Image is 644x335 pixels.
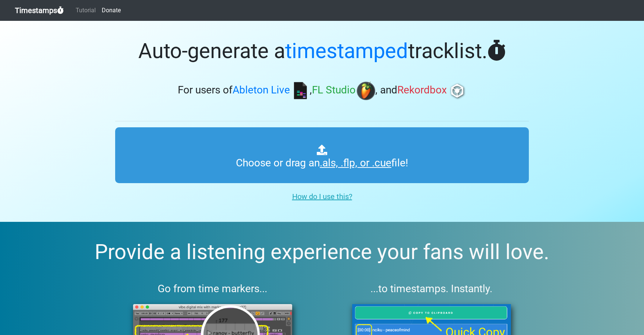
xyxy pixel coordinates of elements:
img: ableton.png [291,82,310,100]
span: FL Studio [312,84,356,96]
img: rb.png [448,82,467,100]
span: timestamped [285,39,408,63]
a: Donate [99,3,124,18]
span: Rekordbox [397,84,447,96]
a: Tutorial [73,3,99,18]
a: Timestamps [15,3,64,18]
span: Ableton Live [233,84,290,96]
h3: Go from time markers... [115,283,310,295]
h2: Provide a listening experience your fans will love. [18,240,626,265]
img: fl.png [357,82,375,100]
h3: ...to timestamps. Instantly. [334,283,529,295]
u: How do I use this? [292,192,352,201]
h1: Auto-generate a tracklist. [115,39,529,64]
h3: For users of , , and [115,82,529,100]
